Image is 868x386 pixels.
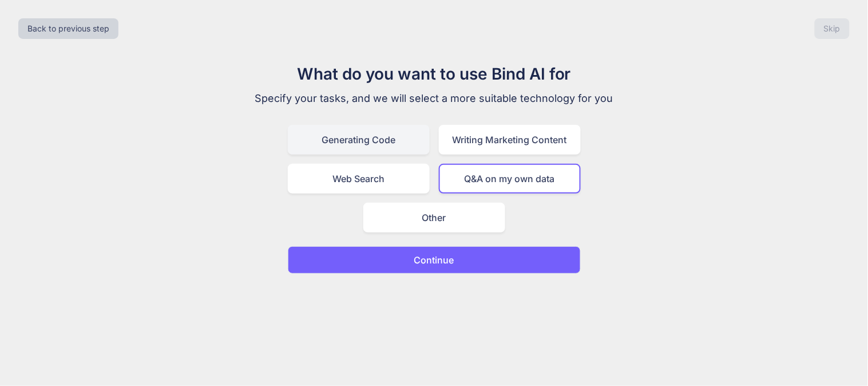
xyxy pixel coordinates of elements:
div: Web Search [288,164,430,194]
div: Other [363,203,505,233]
p: Continue [414,253,454,267]
h1: What do you want to use Bind AI for [242,62,627,86]
div: Generating Code [288,125,430,155]
button: Skip [815,18,850,39]
div: Writing Marketing Content [439,125,581,155]
button: Continue [288,246,581,274]
button: Back to previous step [18,18,118,39]
p: Specify your tasks, and we will select a more suitable technology for you [242,90,627,107]
div: Q&A on my own data [439,164,581,194]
